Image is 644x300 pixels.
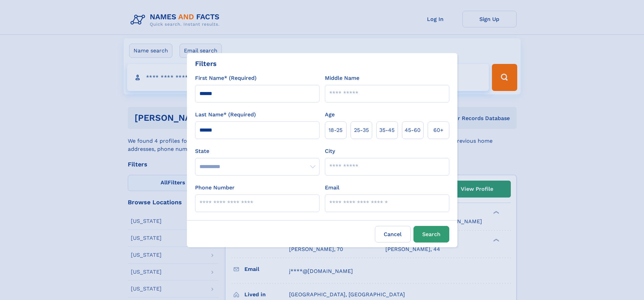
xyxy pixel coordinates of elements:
[433,126,444,134] span: 60+
[195,59,217,69] div: Filters
[405,126,421,134] span: 45‑60
[413,226,449,243] button: Search
[325,184,339,192] label: Email
[325,147,335,155] label: City
[195,147,319,155] label: State
[375,226,411,243] label: Cancel
[195,111,256,119] label: Last Name* (Required)
[195,74,257,82] label: First Name* (Required)
[379,126,395,134] span: 35‑45
[325,74,359,82] label: Middle Name
[329,126,342,134] span: 18‑25
[325,111,335,119] label: Age
[195,184,235,192] label: Phone Number
[354,126,369,134] span: 25‑35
